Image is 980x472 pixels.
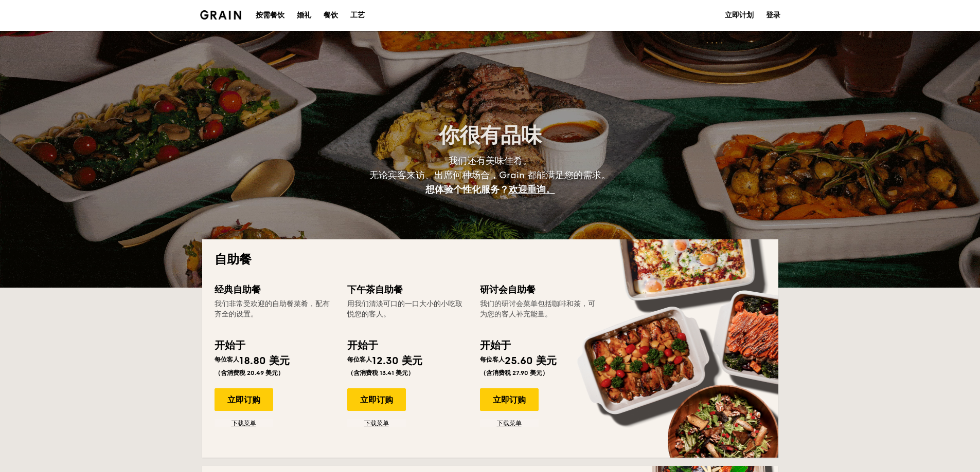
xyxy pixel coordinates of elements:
font: 按需餐饮 [256,11,284,20]
font: 欢迎垂询。 [509,184,555,195]
font: 开始于 [215,339,245,352]
a: 下载菜单 [347,419,406,427]
font: 自助餐 [215,252,252,267]
font: 下午茶自助餐 [347,284,403,295]
font: 18.80 美元 [239,355,290,367]
font: 婚礼 [297,11,311,20]
a: 标识 [200,10,242,20]
font: 立即订购 [360,395,393,405]
font: 无论宾客来访、出席何种场合，Grain 都能满足您的需求。 [369,169,611,181]
font: 下载菜单 [231,420,256,427]
font: 我们还有美味佳肴。 [449,155,532,166]
img: 粮食 [200,10,242,20]
font: （含消费税 27.90 美元） [480,369,548,376]
font: 工艺 [350,11,365,20]
font: 我们非常受欢迎的自助餐菜肴，配有齐全的设置。 [215,299,330,318]
font: 每位客人 [347,356,372,363]
font: 立即订购 [493,395,526,405]
font: 你很有品味 [439,123,542,148]
font: 餐饮 [324,11,338,20]
font: 想体验个性化服务？ [425,184,509,195]
font: 研讨会自助餐 [480,284,536,295]
font: 开始于 [480,339,511,352]
font: 登录 [766,11,780,20]
font: 用我们清淡可口的一口大小的小吃取悦您的客人。 [347,299,462,318]
a: 下载菜单 [480,419,539,427]
font: （含消费税 13.41 美元） [347,369,414,376]
font: 下载菜单 [364,420,389,427]
font: 立即计划 [725,11,754,20]
font: （含消费税 20.49 美元） [215,369,284,376]
font: 立即订购 [227,395,260,405]
font: 每位客人 [215,356,239,363]
font: 我们的研讨会菜单包括咖啡和茶，可为您的客人补充能量。 [480,299,595,318]
font: 开始于 [347,339,378,352]
font: 下载菜单 [497,420,522,427]
font: 经典自助餐 [215,284,261,295]
font: 25.60 美元 [505,355,557,367]
a: 下载菜单 [215,419,273,427]
font: 12.30 美元 [372,355,422,367]
font: 每位客人 [480,356,505,363]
